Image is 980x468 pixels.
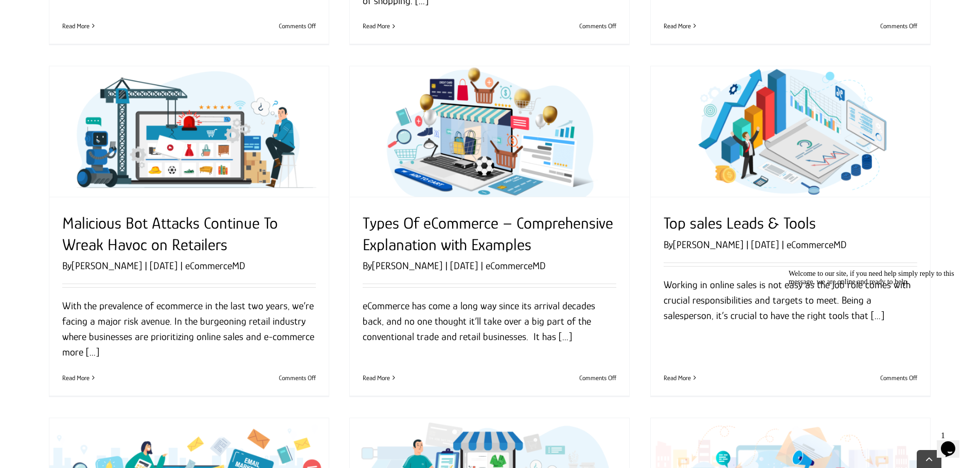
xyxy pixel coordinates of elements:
a: More on Shopper’s Expectations of Top-Notch Customer Service Cause E-Commerce Bounce Rate [363,22,390,30]
span: Comments Off [279,22,316,30]
a: More on How Can Social Commerce Be Used to Boost Customer Loyalty Programs? [62,22,90,30]
a: eCommerceMD [787,239,847,250]
p: By [664,237,917,252]
a: More on Top sales Leads & Tools [664,374,691,382]
span: [DATE] [150,260,177,271]
span: | [177,260,185,271]
p: By [363,258,616,273]
p: With the prevalence of ecommerce in the last two years, we’re facing a major risk avenue. In the ... [62,298,316,360]
a: More on Types Of eCommerce – Comprehensive Explanation with Examples [363,374,390,382]
span: Comments Off [279,374,316,382]
a: [PERSON_NAME] [72,260,142,271]
span: | [743,239,751,250]
a: eCommerceMD [185,260,245,271]
a: Top sales Leads & Tools [651,66,930,197]
span: | [478,260,486,271]
iframe: chat widget [785,266,970,422]
span: Comments Off [880,22,917,30]
a: Types Of eCommerce – Comprehensive Explanation with Examples [350,66,629,197]
span: | [142,260,150,271]
a: Malicious Bot Attacks Continue To Wreak Havoc on Retailers [49,66,329,197]
div: Welcome to our site, if you need help simply reply to this message, we are online and ready to help. [4,4,189,21]
a: More on Malicious Bot Attacks Continue To Wreak Havoc on Retailers [62,374,90,382]
p: By [62,258,316,273]
span: | [442,260,450,271]
span: [DATE] [751,239,779,250]
a: eCommerceMD [486,260,546,271]
a: Malicious Bot Attacks Continue To Wreak Havoc on Retailers [62,214,278,254]
a: Top sales Leads & Tools [664,214,816,232]
span: Comments Off [579,22,616,30]
span: Comments Off [579,374,616,382]
a: Types Of eCommerce – Comprehensive Explanation with Examples [363,214,613,254]
span: [DATE] [450,260,478,271]
a: More on Composable Commerce: Ensuring That You Staying Ahead Of the Curve [664,22,691,30]
p: eCommerce has come a long way since its arrival decades back, and no one thought it’ll take over ... [363,298,616,344]
span: | [779,239,787,250]
p: Working in online sales is not easy as the job role comes with crucial responsibilities and targe... [664,277,917,323]
span: Welcome to our site, if you need help simply reply to this message, we are online and ready to help. [4,4,170,20]
a: [PERSON_NAME] [673,239,743,250]
iframe: chat widget [937,427,970,458]
a: [PERSON_NAME] [372,260,442,271]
